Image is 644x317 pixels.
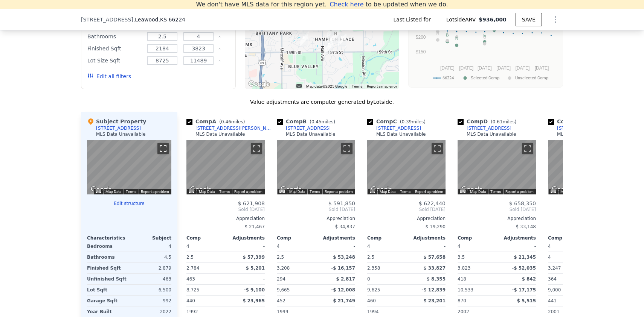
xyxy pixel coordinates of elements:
[516,13,542,26] button: SAVE
[443,76,454,80] text: 66224
[251,143,262,154] button: Toggle fullscreen view
[296,84,302,88] button: Keyboard shortcuts
[548,140,626,194] div: Map
[512,287,536,293] span: -$ 17,175
[186,298,195,303] span: 440
[458,125,511,131] a: [STREET_ADDRESS]
[277,206,355,212] span: Sold [DATE]
[557,125,602,131] div: [STREET_ADDRESS]
[548,215,626,221] div: Appreciation
[551,190,556,193] button: Keyboard shortcuts
[548,118,609,125] div: Comp E
[243,298,265,303] span: $ 23,965
[277,252,314,262] div: 2.5
[367,206,446,212] span: Sold [DATE]
[238,200,265,206] span: $ 621,908
[367,84,397,88] a: Report a map error
[218,59,221,62] button: Clear
[87,274,128,284] div: Unfinished Sqft
[221,119,231,124] span: 0.46
[246,265,265,271] span: $ 5,201
[548,265,561,271] span: 3,247
[458,140,536,194] div: Map
[516,65,530,71] text: [DATE]
[227,274,265,284] div: -
[247,79,272,89] img: Google
[234,190,262,194] a: Report a problem
[460,190,465,193] button: Keyboard shortcuts
[548,12,563,27] button: Show Options
[279,185,304,194] img: Google
[512,265,536,271] span: -$ 52,035
[289,189,305,194] button: Map Data
[401,119,412,124] span: 0.39
[458,244,461,249] span: 4
[310,190,320,194] a: Terms (opens in new tab)
[277,125,331,131] a: [STREET_ADDRESS]
[416,49,426,55] text: $150
[87,235,129,241] div: Characteristics
[446,33,449,37] text: B
[498,306,536,317] div: -
[195,131,245,137] div: MLS Data Unavailable
[87,241,128,252] div: Bedrooms
[423,265,446,271] span: $ 33,827
[87,285,128,295] div: Lot Sqft
[186,287,199,293] span: 8,725
[397,119,429,124] span: ( miles)
[514,255,536,260] span: $ 21,345
[550,185,575,194] a: Open this area in Google Maps (opens a new window)
[550,185,575,194] img: Google
[432,143,443,154] button: Toggle fullscreen view
[87,200,171,206] button: Edit structure
[483,35,487,39] text: G
[311,119,322,124] span: 0.45
[277,287,290,293] span: 9,665
[548,140,626,194] div: Street View
[87,263,128,273] div: Finished Sqft
[327,26,335,38] div: 5104 W 157th St
[458,118,519,125] div: Comp D
[367,298,376,303] span: 460
[87,118,146,125] div: Subject Property
[195,125,274,131] div: [STREET_ADDRESS][PERSON_NAME]
[400,190,411,194] a: Terms (opens in new tab)
[367,276,370,282] span: 0
[189,190,194,193] button: Keyboard shortcuts
[317,241,355,252] div: -
[131,263,171,273] div: 2,879
[325,41,333,54] div: 5322 W 159th Ter
[105,189,121,194] button: Map Data
[479,17,507,23] span: $936,000
[458,265,470,271] span: 3,823
[243,224,265,229] span: -$ 21,467
[81,16,133,23] span: [STREET_ADDRESS]
[159,17,186,23] span: , KS 66224
[131,274,171,284] div: 463
[515,76,548,80] text: Unselected Comp
[277,235,316,241] div: Comp
[87,252,128,262] div: Bathrooms
[333,224,355,229] span: -$ 34,837
[408,241,446,252] div: -
[367,125,421,131] a: [STREET_ADDRESS]
[199,189,215,194] button: Map Data
[458,215,536,221] div: Appreciation
[446,16,479,23] span: Lotside ARV
[369,185,394,194] img: Google
[548,125,602,131] a: [STREET_ADDRESS]
[471,76,499,80] text: Selected Comp
[522,276,536,282] span: $ 842
[370,190,375,193] button: Keyboard shortcuts
[497,235,536,241] div: Adjustments
[458,298,466,303] span: 870
[331,287,355,293] span: -$ 12,008
[328,200,355,206] span: $ 591,850
[415,190,443,194] a: Report a problem
[367,215,446,221] div: Appreciation
[333,298,355,303] span: $ 21,749
[96,125,141,131] div: [STREET_ADDRESS]
[446,32,449,36] text: J
[421,287,446,293] span: -$ 12,839
[424,224,446,229] span: -$ 19,290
